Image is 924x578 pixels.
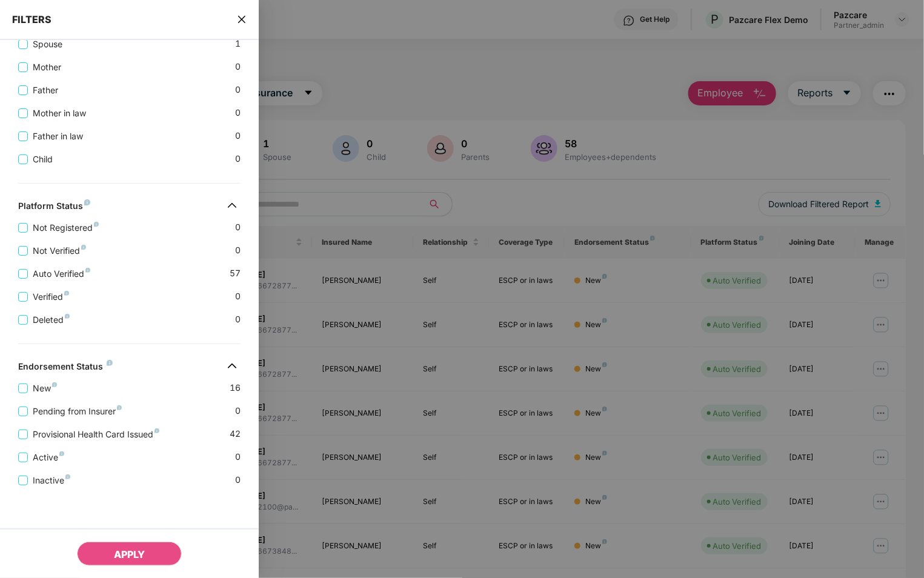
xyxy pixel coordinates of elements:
[52,382,57,387] img: svg+xml;base64,PHN2ZyB4bWxucz0iaHR0cDovL3d3dy53My5vcmcvMjAwMC9zdmciIHdpZHRoPSI4IiBoZWlnaHQ9IjgiIH...
[28,107,91,120] span: Mother in law
[28,221,104,234] span: Not Registered
[117,405,122,410] img: svg+xml;base64,PHN2ZyB4bWxucz0iaHR0cDovL3d3dy53My5vcmcvMjAwMC9zdmciIHdpZHRoPSI4IiBoZWlnaHQ9IjgiIH...
[235,37,241,51] span: 1
[235,313,241,327] span: 0
[18,201,90,215] div: Platform Status
[28,290,74,304] span: Verified
[64,291,69,296] img: svg+xml;base64,PHN2ZyB4bWxucz0iaHR0cDovL3d3dy53My5vcmcvMjAwMC9zdmciIHdpZHRoPSI4IiBoZWlnaHQ9IjgiIH...
[12,13,52,25] span: FILTERS
[28,474,75,487] span: Inactive
[85,268,90,273] img: svg+xml;base64,PHN2ZyB4bWxucz0iaHR0cDovL3d3dy53My5vcmcvMjAwMC9zdmciIHdpZHRoPSI4IiBoZWlnaHQ9IjgiIH...
[235,106,241,120] span: 0
[28,38,67,51] span: Spouse
[28,153,58,166] span: Child
[84,199,90,205] img: svg+xml;base64,PHN2ZyB4bWxucz0iaHR0cDovL3d3dy53My5vcmcvMjAwMC9zdmciIHdpZHRoPSI4IiBoZWlnaHQ9IjgiIH...
[65,314,70,319] img: svg+xml;base64,PHN2ZyB4bWxucz0iaHR0cDovL3d3dy53My5vcmcvMjAwMC9zdmciIHdpZHRoPSI4IiBoZWlnaHQ9IjgiIH...
[28,382,62,395] span: New
[28,405,127,418] span: Pending from Insurer
[222,196,242,215] img: svg+xml;base64,PHN2ZyB4bWxucz0iaHR0cDovL3d3dy53My5vcmcvMjAwMC9zdmciIHdpZHRoPSIzMiIgaGVpZ2h0PSIzMi...
[230,427,241,441] span: 42
[28,428,164,441] span: Provisional Health Card Issued
[18,361,113,376] div: Endorsement Status
[235,129,241,143] span: 0
[237,13,247,25] span: close
[28,244,91,257] span: Not Verified
[235,244,241,257] span: 0
[28,313,75,327] span: Deleted
[235,473,241,487] span: 0
[28,61,66,74] span: Mother
[28,451,69,464] span: Active
[28,84,63,97] span: Father
[230,267,241,281] span: 57
[81,245,86,250] img: svg+xml;base64,PHN2ZyB4bWxucz0iaHR0cDovL3d3dy53My5vcmcvMjAwMC9zdmciIHdpZHRoPSI4IiBoZWlnaHQ9IjgiIH...
[235,60,241,74] span: 0
[77,542,182,566] button: APPLY
[65,474,70,479] img: svg+xml;base64,PHN2ZyB4bWxucz0iaHR0cDovL3d3dy53My5vcmcvMjAwMC9zdmciIHdpZHRoPSI4IiBoZWlnaHQ9IjgiIH...
[59,451,64,456] img: svg+xml;base64,PHN2ZyB4bWxucz0iaHR0cDovL3d3dy53My5vcmcvMjAwMC9zdmciIHdpZHRoPSI4IiBoZWlnaHQ9IjgiIH...
[114,548,145,560] span: APPLY
[94,222,99,227] img: svg+xml;base64,PHN2ZyB4bWxucz0iaHR0cDovL3d3dy53My5vcmcvMjAwMC9zdmciIHdpZHRoPSI4IiBoZWlnaHQ9IjgiIH...
[155,428,159,433] img: svg+xml;base64,PHN2ZyB4bWxucz0iaHR0cDovL3d3dy53My5vcmcvMjAwMC9zdmciIHdpZHRoPSI4IiBoZWlnaHQ9IjgiIH...
[235,450,241,464] span: 0
[235,83,241,97] span: 0
[235,221,241,234] span: 0
[230,381,241,395] span: 16
[235,290,241,304] span: 0
[107,360,113,366] img: svg+xml;base64,PHN2ZyB4bWxucz0iaHR0cDovL3d3dy53My5vcmcvMjAwMC9zdmciIHdpZHRoPSI4IiBoZWlnaHQ9IjgiIH...
[28,130,88,143] span: Father in law
[235,152,241,166] span: 0
[222,356,242,376] img: svg+xml;base64,PHN2ZyB4bWxucz0iaHR0cDovL3d3dy53My5vcmcvMjAwMC9zdmciIHdpZHRoPSIzMiIgaGVpZ2h0PSIzMi...
[235,404,241,418] span: 0
[28,267,95,281] span: Auto Verified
